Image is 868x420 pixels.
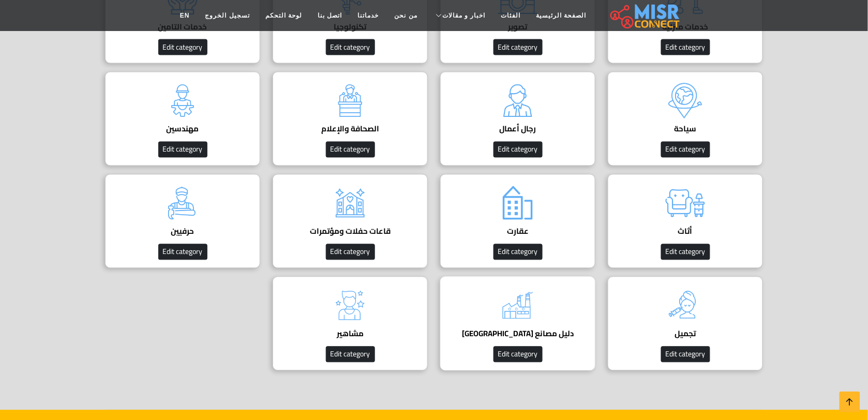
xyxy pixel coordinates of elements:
[497,183,538,224] img: gjSG6UmVDNI5tTUA59vM.png
[624,329,747,339] h4: تجميل
[661,39,710,55] button: Edit category
[172,6,198,25] a: EN
[661,244,710,260] button: Edit category
[289,227,412,236] h4: قاعات حفلات ومؤتمرات
[387,6,425,25] a: من نحن
[289,125,412,134] h4: الصحافة والإعلام
[198,6,258,25] a: تسجيل الخروج
[497,80,538,122] img: XZWsDNEnNO8Xp7hCERa0.png
[425,6,493,25] a: اخبار و مقالات
[158,244,207,260] button: Edit category
[529,6,594,25] a: الصفحة الرئيسية
[162,80,203,122] img: W25xB8ub5bycFuFnX0KT.png
[121,125,244,134] h4: مهندسين
[350,6,387,25] a: خدماتنا
[456,329,579,339] h4: دليل مصانع [GEOGRAPHIC_DATA]
[266,277,434,371] a: مشاهير Edit category
[258,6,310,25] a: لوحة التحكم
[624,125,747,134] h4: سياحة
[330,80,371,122] img: SURwTIrBOn4HM8BCiV0f.png
[665,183,706,224] img: 0lZPsdlsouflwmnUCfLz.png
[434,72,602,166] a: رجال أعمال Edit category
[493,6,529,25] a: الفئات
[158,39,207,55] button: Edit category
[326,347,375,363] button: Edit category
[434,277,602,371] a: دليل مصانع [GEOGRAPHIC_DATA] Edit category
[326,39,375,55] button: Edit category
[493,244,543,260] button: Edit category
[289,329,412,339] h4: مشاهير
[661,142,710,158] button: Edit category
[310,6,350,25] a: اتصل بنا
[330,285,371,326] img: ktAOENKlxEIybM2yR3ok.png
[602,277,769,371] a: تجميل Edit category
[610,3,680,28] img: main.misr_connect
[158,142,207,158] button: Edit category
[602,174,769,268] a: أثاث Edit category
[326,244,375,260] button: Edit category
[456,227,579,236] h4: عقارت
[493,39,543,55] button: Edit category
[456,125,579,134] h4: رجال أعمال
[661,347,710,363] button: Edit category
[121,227,244,236] h4: حرفيين
[326,142,375,158] button: Edit category
[99,72,266,166] a: مهندسين Edit category
[99,174,266,268] a: حرفيين Edit category
[624,227,747,236] h4: أثاث
[665,80,706,122] img: btIYXQY5e4yLDbGgmHTq.png
[665,285,706,326] img: aYciML4udldo98wMMLJW.png
[442,11,486,20] span: اخبار و مقالات
[493,142,543,158] button: Edit category
[493,347,543,363] button: Edit category
[266,72,434,166] a: الصحافة والإعلام Edit category
[162,183,203,224] img: l3es3N9BEQFnPAFENYFI.png
[434,174,602,268] a: عقارت Edit category
[602,72,769,166] a: سياحة Edit category
[330,183,371,224] img: gFtEvXm4aATywDQ1lDHt.png
[266,174,434,268] a: قاعات حفلات ومؤتمرات Edit category
[497,285,538,326] img: WWK2UlEeZGouzKExQa9K.png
